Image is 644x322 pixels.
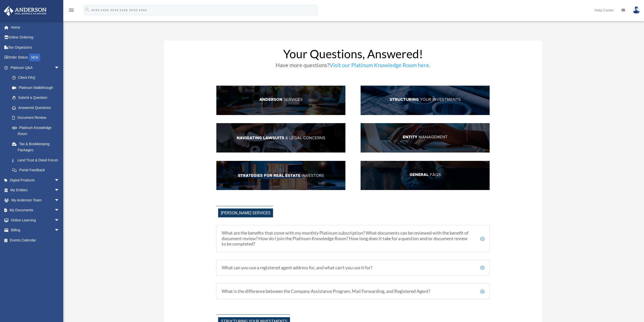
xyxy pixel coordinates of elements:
a: Client FAQ [7,73,65,83]
a: Platinum Q&Aarrow_drop_down [4,63,67,73]
span: [PERSON_NAME] Services [218,209,273,217]
a: menu [68,9,74,13]
i: search [85,7,90,12]
h5: What can you use a registered agent address for, and what can’t you use it for? [222,265,484,271]
span: arrow_drop_down [54,175,65,185]
span: arrow_drop_down [54,63,65,73]
span: arrow_drop_down [54,225,65,236]
a: Land Trust & Deed Forum [7,155,67,165]
a: My Anderson Teamarrow_drop_down [4,195,67,205]
span: arrow_drop_down [54,195,65,205]
a: Platinum Knowledge Room [7,123,67,139]
a: Document Review [7,113,67,123]
span: arrow_drop_down [54,185,65,196]
a: Answered Questions [7,103,67,113]
img: StratsRE_hdr [216,161,345,190]
a: Digital Productsarrow_drop_down [4,175,67,185]
a: Order StatusNEW [4,52,67,63]
span: arrow_drop_down [54,205,65,216]
a: Platinum Walkthrough [7,83,67,93]
a: Portal Feedback [7,165,67,175]
a: Home [4,22,67,32]
a: Tax & Bookkeeping Packages [7,139,67,155]
span: arrow_drop_down [54,215,65,225]
a: Visit our Platinum Knowledge Room here. [329,62,430,71]
img: AndServ_hdr [216,86,345,115]
h1: Your Questions, Answered! [216,48,490,62]
a: Online Ordering [4,32,67,43]
img: EntManag_hdr [361,123,490,153]
img: GenFAQ_hdr [361,161,490,190]
a: Events Calendar [4,235,67,245]
a: Tax Organizers [4,42,67,52]
h5: What is the difference between the Company Assistance Program, Mail Forwarding, and Registered Ag... [222,289,484,294]
i: menu [68,7,74,13]
h3: Have more questions? [216,62,490,70]
a: My Entitiesarrow_drop_down [4,185,67,195]
a: Submit a Question [7,93,67,103]
h5: What are the benefits that come with my monthly Platinum subscription? What documents can be revi... [222,230,484,247]
img: NavLaw_hdr [216,123,345,153]
a: My Documentsarrow_drop_down [4,205,67,215]
a: Billingarrow_drop_down [4,225,67,235]
img: StructInv_hdr [361,86,490,115]
a: Online Learningarrow_drop_down [4,215,67,225]
div: NEW [29,54,40,61]
img: Anderson Advisors Platinum Portal [2,6,48,16]
img: User Pic [633,6,640,14]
